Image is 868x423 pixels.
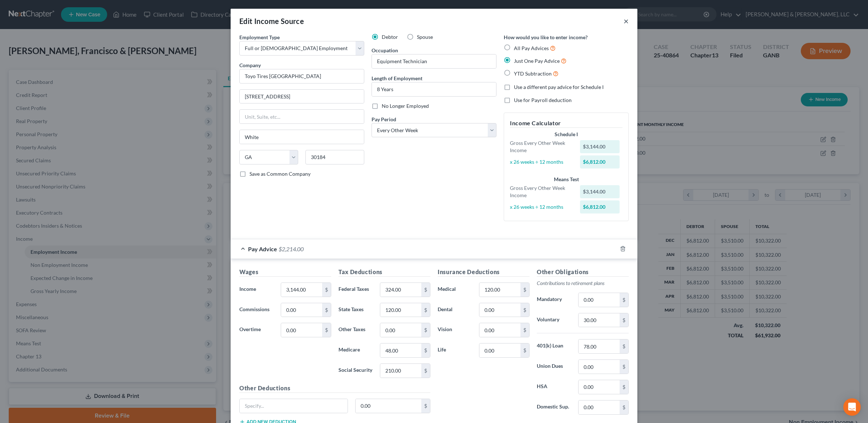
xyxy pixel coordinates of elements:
div: $ [620,400,628,414]
label: Union Dues [533,359,575,374]
input: 0.00 [479,283,520,297]
label: 401(k) Loan [533,339,575,354]
div: $ [520,283,529,297]
input: 0.00 [380,323,421,337]
div: $ [620,380,628,394]
div: $ [520,343,529,357]
h5: Tax Deductions [338,268,430,277]
span: Pay Period [372,116,396,122]
span: YTD Subtraction [514,70,552,77]
div: $3,144.00 [580,140,620,153]
input: ex: 2 years [372,82,496,96]
input: 0.00 [579,313,620,327]
label: Federal Taxes [335,282,376,297]
div: $ [520,303,529,317]
div: $ [620,293,628,307]
div: $ [322,303,331,317]
span: All Pay Advices [514,45,549,51]
span: Company [239,62,261,68]
div: $ [421,323,430,337]
span: Save as Common Company [250,171,311,177]
label: Other Taxes [335,323,376,337]
label: Social Security [335,363,376,378]
label: Voluntary [533,313,575,328]
input: Search company by name... [239,69,364,84]
input: 0.00 [356,399,422,413]
label: Domestic Sup. [533,400,575,415]
h5: Other Deductions [239,384,430,393]
label: Medicare [335,343,376,358]
input: Specify... [240,399,348,413]
input: 0.00 [479,303,520,317]
label: State Taxes [335,303,376,317]
div: $6,812.00 [580,155,620,168]
label: Medical [434,282,475,297]
div: Open Intercom Messenger [843,398,861,416]
input: 0.00 [579,360,620,374]
button: × [624,17,629,25]
h5: Insurance Deductions [438,268,530,277]
label: Vision [434,323,475,337]
input: 0.00 [281,303,322,317]
div: $ [620,339,628,353]
span: Use for Payroll deduction [514,97,572,103]
input: Enter address... [240,90,364,103]
label: HSA [533,380,575,394]
div: $6,812.00 [580,200,620,213]
input: 0.00 [281,283,322,297]
label: Life [434,343,475,358]
div: Schedule I [510,131,622,138]
div: $ [620,360,628,374]
label: Dental [434,303,475,317]
div: $ [520,323,529,337]
div: x 26 weeks ÷ 12 months [506,158,576,166]
div: $ [620,313,628,327]
label: Occupation [372,46,398,54]
div: Edit Income Source [239,16,304,26]
span: Just One Pay Advice [514,58,560,64]
div: Means Test [510,176,622,183]
label: How would you like to enter income? [504,33,588,41]
div: $ [421,343,430,357]
input: Enter city... [240,130,364,144]
label: Commissions [236,303,277,317]
div: $ [322,283,331,297]
input: 0.00 [579,400,620,414]
span: Pay Advice [248,245,277,252]
input: 0.00 [281,323,322,337]
h5: Wages [239,268,331,277]
input: 0.00 [479,343,520,357]
input: Enter zip... [305,150,364,164]
input: 0.00 [380,343,421,357]
span: No Longer Employed [382,103,429,109]
span: Income [239,286,256,292]
span: $2,214.00 [279,245,304,252]
div: $ [322,323,331,337]
label: Length of Employment [372,74,422,82]
input: 0.00 [380,283,421,297]
input: Unit, Suite, etc... [240,110,364,123]
h5: Other Obligations [537,268,629,277]
label: Overtime [236,323,277,337]
div: $3,144.00 [580,185,620,198]
span: Employment Type [239,34,280,40]
input: 0.00 [380,303,421,317]
p: Contributions to retirement plans [537,280,629,287]
div: x 26 weeks ÷ 12 months [506,203,576,211]
span: Spouse [417,34,433,40]
input: 0.00 [579,380,620,394]
div: Gross Every Other Week Income [506,184,576,199]
span: Debtor [382,34,398,40]
div: $ [421,399,430,413]
input: -- [372,54,496,68]
label: Mandatory [533,293,575,307]
input: 0.00 [380,364,421,378]
input: 0.00 [579,293,620,307]
input: 0.00 [479,323,520,337]
div: $ [421,364,430,378]
span: Use a different pay advice for Schedule I [514,84,604,90]
div: $ [421,303,430,317]
div: $ [421,283,430,297]
input: 0.00 [579,339,620,353]
h5: Income Calculator [510,119,622,128]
